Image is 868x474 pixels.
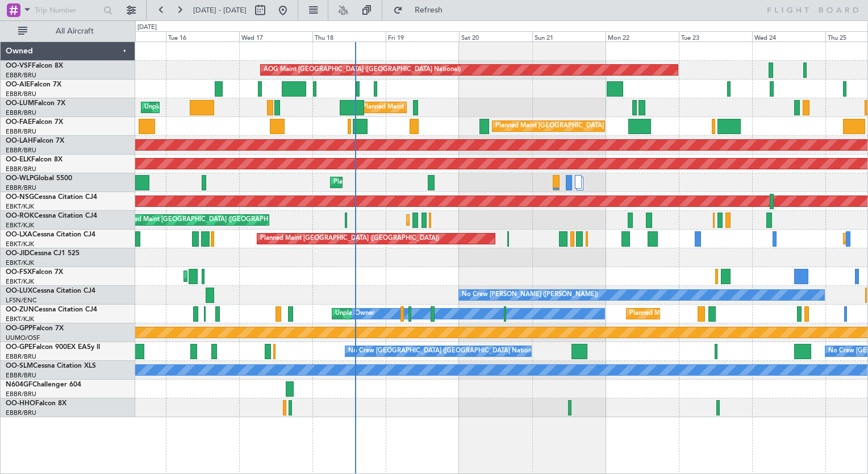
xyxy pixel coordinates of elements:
input: Trip Number [35,2,100,19]
div: Unplanned Maint [GEOGRAPHIC_DATA] ([GEOGRAPHIC_DATA] National) [144,99,358,116]
a: OO-GPPFalcon 7X [6,325,64,332]
a: EBKT/KJK [6,259,34,267]
button: Refresh [388,1,456,19]
span: OO-ROK [6,213,34,219]
a: EBBR/BRU [6,184,36,192]
a: EBBR/BRU [6,165,36,173]
button: All Aircraft [12,22,123,40]
div: Planned Maint Kortrijk-[GEOGRAPHIC_DATA] [629,305,762,322]
div: Tue 16 [166,31,239,41]
div: [DATE] [137,23,157,32]
a: OO-VSFFalcon 8X [6,63,63,69]
span: [DATE] - [DATE] [193,5,247,15]
a: EBBR/BRU [6,127,36,136]
a: OO-NSGCessna Citation CJ4 [6,194,97,201]
span: OO-JID [6,250,30,257]
a: EBKT/KJK [6,277,34,286]
span: OO-LXA [6,231,32,238]
span: All Aircraft [30,27,120,35]
a: OO-LXACessna Citation CJ4 [6,231,95,238]
span: OO-WLP [6,175,34,182]
a: OO-GPEFalcon 900EX EASy II [6,344,100,351]
a: OO-LAHFalcon 7X [6,138,64,144]
a: EBKT/KJK [6,315,34,323]
div: Mon 22 [606,31,679,41]
div: No Crew [GEOGRAPHIC_DATA] ([GEOGRAPHIC_DATA] National) [348,343,539,360]
a: OO-WLPGlobal 5500 [6,175,72,182]
span: OO-ZUN [6,306,34,313]
span: OO-FSX [6,269,32,276]
div: Owner [355,305,374,322]
a: OO-LUMFalcon 7X [6,100,65,107]
a: EBBR/BRU [6,90,36,98]
span: OO-HHO [6,400,35,407]
span: OO-GPP [6,325,32,332]
a: EBBR/BRU [6,352,36,361]
div: Wed 24 [752,31,825,41]
a: EBBR/BRU [6,71,36,80]
span: OO-GPE [6,344,32,351]
a: OO-ZUNCessna Citation CJ4 [6,306,97,313]
a: EBKT/KJK [6,240,34,248]
span: OO-AIE [6,81,30,88]
div: Sun 21 [532,31,606,41]
a: EBKT/KJK [6,221,34,230]
a: EBBR/BRU [6,371,36,380]
a: OO-JIDCessna CJ1 525 [6,250,80,257]
a: OO-FAEFalcon 7X [6,119,63,126]
span: OO-FAE [6,119,32,126]
div: Sat 20 [459,31,532,41]
div: Planned Maint [GEOGRAPHIC_DATA] ([GEOGRAPHIC_DATA] National) [495,118,701,135]
div: Unplanned Maint [GEOGRAPHIC_DATA]-[GEOGRAPHIC_DATA] [335,305,519,322]
a: EBKT/KJK [6,202,34,211]
div: AOG Maint Kortrijk-[GEOGRAPHIC_DATA] [187,268,311,285]
div: Planned Maint [GEOGRAPHIC_DATA] ([GEOGRAPHIC_DATA]) [118,211,297,228]
a: UUMO/OSF [6,334,40,342]
span: Refresh [405,6,453,14]
a: OO-LUXCessna Citation CJ4 [6,288,95,294]
a: EBBR/BRU [6,409,36,417]
a: N604GFChallenger 604 [6,381,81,388]
div: Fri 19 [386,31,459,41]
div: Wed 17 [239,31,312,41]
span: N604GF [6,381,32,388]
div: AOG Maint [GEOGRAPHIC_DATA] ([GEOGRAPHIC_DATA] National) [264,61,461,78]
div: Tue 23 [679,31,752,41]
span: OO-LUM [6,100,34,107]
span: OO-LAH [6,138,33,144]
a: EBBR/BRU [6,390,36,398]
span: OO-LUX [6,288,32,294]
span: OO-ELK [6,156,31,163]
a: LFSN/ENC [6,296,37,305]
a: OO-ELKFalcon 8X [6,156,62,163]
a: EBBR/BRU [6,109,36,117]
a: OO-SLMCessna Citation XLS [6,363,96,369]
a: OO-ROKCessna Citation CJ4 [6,213,97,219]
span: OO-VSF [6,63,32,69]
div: Planned Maint [GEOGRAPHIC_DATA] ([GEOGRAPHIC_DATA]) [260,230,439,247]
a: OO-FSXFalcon 7X [6,269,63,276]
a: OO-HHOFalcon 8X [6,400,66,407]
span: OO-SLM [6,363,33,369]
span: OO-NSG [6,194,34,201]
a: EBBR/BRU [6,146,36,155]
div: No Crew [PERSON_NAME] ([PERSON_NAME]) [462,286,598,303]
a: OO-AIEFalcon 7X [6,81,61,88]
div: Thu 18 [312,31,386,41]
div: Planned Maint Liege [333,174,393,191]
